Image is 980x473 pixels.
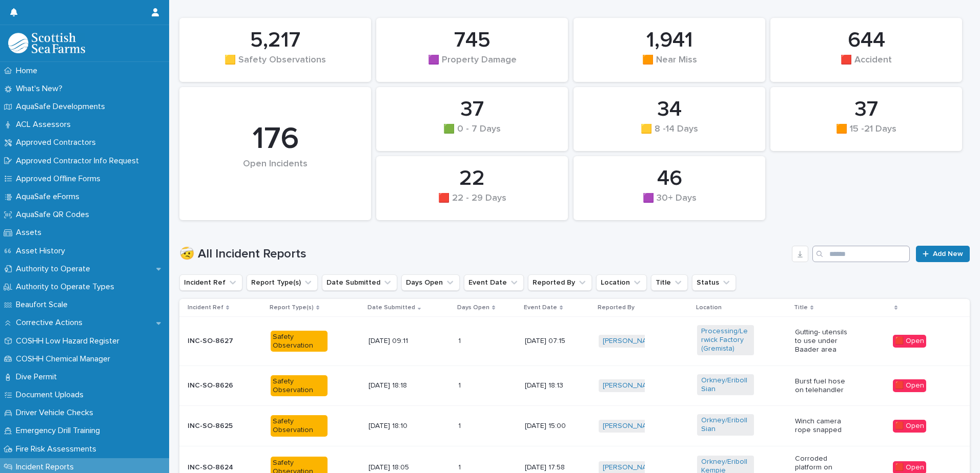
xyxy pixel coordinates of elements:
[788,28,945,53] div: 644
[12,282,122,292] p: Authority to Operate Types
[12,354,118,364] p: COSHH Chemical Manager
[788,124,945,145] div: 🟧 15 -21 Days
[916,246,970,262] a: Add New
[394,28,550,53] div: 745
[525,422,582,431] p: [DATE] 15:00
[812,246,910,262] input: Search
[369,463,425,472] p: [DATE] 18:05
[188,463,244,472] p: INC-SO-8624
[179,406,970,446] tr: INC-SO-8625Safety Observation[DATE] 18:1011 [DATE] 15:00[PERSON_NAME] Orkney/Eriboll Sian Winch c...
[464,274,524,291] button: Event Date
[394,193,550,214] div: 🟥 22 - 29 Days
[12,210,97,220] p: AquaSafe QR Codes
[603,422,659,431] a: [PERSON_NAME]
[458,461,463,472] p: 1
[12,102,113,112] p: AquaSafe Developments
[591,28,748,53] div: 1,941
[591,97,748,122] div: 34
[394,55,550,76] div: 🟪 Property Damage
[12,228,50,238] p: Assets
[788,55,945,76] div: 🟥 Accident
[271,415,328,437] div: Safety Observation
[795,377,852,395] p: Burst fuel hose on telehandler
[12,120,79,130] p: ACL Assessors
[12,372,65,382] p: Dive Permit
[12,192,88,202] p: AquaSafe eForms
[603,337,659,346] a: [PERSON_NAME]
[270,302,314,313] p: Report Type(s)
[12,444,105,454] p: Fire Risk Assessments
[893,379,926,392] div: 🟥 Open
[271,331,328,352] div: Safety Observation
[12,462,82,472] p: Incident Reports
[794,302,808,313] p: Title
[651,274,688,291] button: Title
[188,422,244,431] p: INC-SO-8625
[179,274,242,291] button: Incident Ref
[12,264,98,274] p: Authority to Operate
[394,124,550,145] div: 🟩 0 - 7 Days
[12,390,92,400] p: Document Uploads
[12,174,109,184] p: Approved Offline Forms
[525,381,582,390] p: [DATE] 18:13
[12,300,76,310] p: Beaufort Scale
[369,337,425,346] p: [DATE] 09:11
[696,302,722,313] p: Location
[12,66,46,76] p: Home
[179,317,970,365] tr: INC-SO-8627Safety Observation[DATE] 09:1111 [DATE] 07:15[PERSON_NAME] Processing/Lerwick Factory ...
[596,274,647,291] button: Location
[394,97,550,122] div: 37
[458,379,463,390] p: 1
[197,28,354,53] div: 5,217
[12,156,147,166] p: Approved Contractor Info Request
[795,328,852,354] p: Gutting- utensils to use under Baader area
[12,318,91,328] p: Corrective Actions
[322,274,397,291] button: Date Submitted
[591,124,748,145] div: 🟨 8 -14 Days
[933,250,963,257] span: Add New
[458,335,463,346] p: 1
[369,422,425,431] p: [DATE] 18:10
[598,302,635,313] p: Reported By
[197,159,354,191] div: Open Incidents
[457,302,489,313] p: Days Open
[528,274,592,291] button: Reported By
[12,84,71,94] p: What's New?
[8,33,85,53] img: bPIBxiqnSb2ggTQWdOVV
[367,302,415,313] p: Date Submitted
[893,420,926,433] div: 🟥 Open
[179,247,788,262] h1: 🤕 All Incident Reports
[247,274,318,291] button: Report Type(s)
[12,246,73,256] p: Asset History
[692,274,736,291] button: Status
[591,55,748,76] div: 🟧 Near Miss
[271,375,328,397] div: Safety Observation
[369,381,425,390] p: [DATE] 18:18
[394,166,550,191] div: 22
[197,121,354,158] div: 176
[524,302,557,313] p: Event Date
[401,274,460,291] button: Days Open
[701,416,750,434] a: Orkney/Eriboll Sian
[788,97,945,122] div: 37
[12,408,101,418] p: Driver Vehicle Checks
[12,426,108,436] p: Emergency Drill Training
[525,337,582,346] p: [DATE] 07:15
[591,193,748,214] div: 🟪 30+ Days
[179,365,970,406] tr: INC-SO-8626Safety Observation[DATE] 18:1811 [DATE] 18:13[PERSON_NAME] Orkney/Eriboll Sian Burst f...
[701,327,750,353] a: Processing/Lerwick Factory (Gremista)
[603,463,659,472] a: [PERSON_NAME]
[188,337,244,346] p: INC-SO-8627
[188,302,223,313] p: Incident Ref
[458,420,463,431] p: 1
[525,463,582,472] p: [DATE] 17:58
[701,376,750,394] a: Orkney/Eriboll Sian
[197,55,354,76] div: 🟨 Safety Observations
[795,417,852,435] p: Winch camera rope snapped
[591,166,748,191] div: 46
[188,381,244,390] p: INC-SO-8626
[893,335,926,348] div: 🟥 Open
[12,138,104,147] p: Approved Contractors
[603,381,659,390] a: [PERSON_NAME]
